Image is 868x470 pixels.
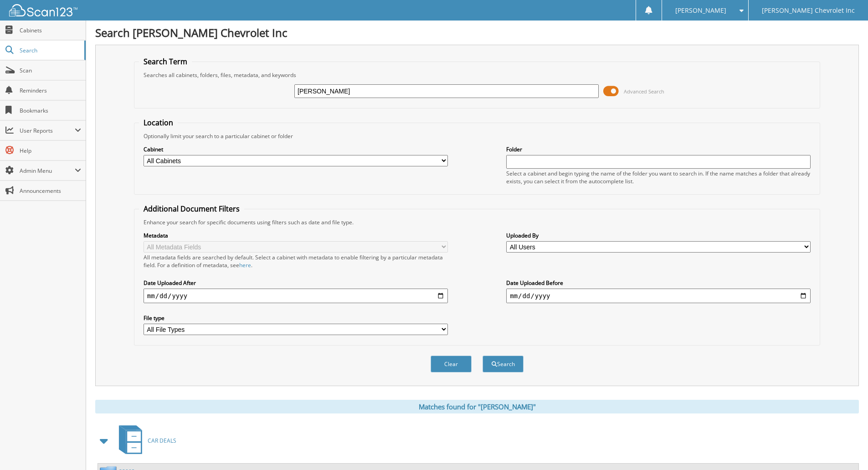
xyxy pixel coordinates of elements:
span: Advanced Search [624,88,664,95]
div: Select a cabinet and begin typing the name of the folder you want to search in. If the name match... [506,170,811,185]
span: Reminders [20,87,81,94]
a: CAR DEALS [113,423,176,459]
span: Scan [20,67,81,74]
span: Bookmarks [20,107,81,114]
input: start [144,289,448,303]
label: Folder [506,145,811,153]
div: Searches all cabinets, folders, files, metadata, and keywords [139,71,815,79]
label: Uploaded By [506,232,811,239]
span: User Reports [20,127,75,134]
span: [PERSON_NAME] [675,8,726,13]
a: here [239,261,251,269]
span: Help [20,147,81,155]
label: Date Uploaded Before [506,279,811,287]
legend: Search Term [139,57,192,67]
div: Optionally limit your search to a particular cabinet or folder [139,132,815,140]
label: Cabinet [144,145,448,153]
legend: Additional Document Filters [139,204,244,214]
label: Metadata [144,232,448,239]
label: File type [144,314,448,322]
span: Announcements [20,187,81,195]
span: Admin Menu [20,167,75,175]
span: Search [20,46,80,54]
legend: Location [139,118,178,128]
span: Cabinets [20,26,81,34]
label: Date Uploaded After [144,279,448,287]
button: Search [483,356,524,372]
button: Clear [431,356,472,372]
span: [PERSON_NAME] Chevrolet Inc [762,8,855,13]
img: scan123-logo-white.svg [9,4,77,16]
span: CAR DEALS [148,437,176,444]
div: Enhance your search for specific documents using filters such as date and file type. [139,218,815,226]
input: end [506,289,811,303]
div: Matches found for "[PERSON_NAME]" [95,400,859,413]
div: All metadata fields are searched by default. Select a cabinet with metadata to enable filtering b... [144,253,448,269]
h1: Search [PERSON_NAME] Chevrolet Inc [95,25,859,40]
